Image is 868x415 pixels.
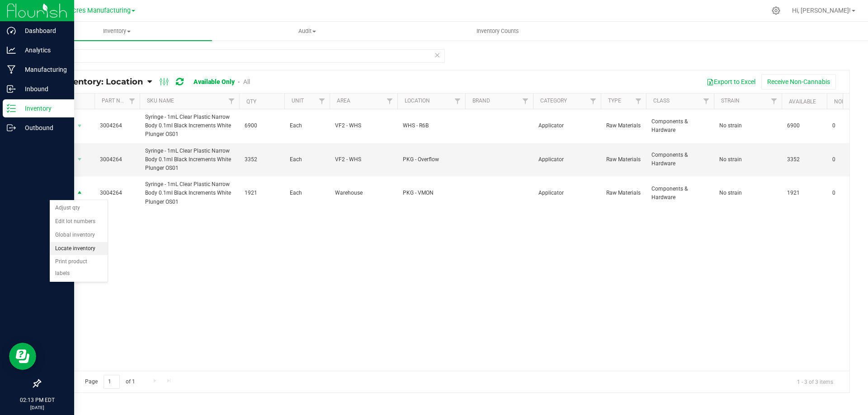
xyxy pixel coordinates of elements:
a: Filter [450,93,465,109]
span: 3352 [787,155,821,164]
span: Raw Materials [606,155,641,164]
a: Filter [125,93,140,109]
div: Manage settings [770,6,782,15]
p: [DATE] [4,404,70,411]
span: Components & Hardware [651,117,708,135]
span: Raw Materials [606,189,641,197]
button: Receive Non-Cannabis [761,74,836,89]
span: 0 [832,189,867,197]
a: Filter [586,93,601,109]
span: 3352 [245,155,279,164]
p: Analytics [16,45,70,56]
p: Inbound [16,84,70,94]
a: Available Only [193,78,235,85]
span: Page of 1 [77,375,142,389]
span: select [74,187,85,200]
inline-svg: Dashboard [7,26,16,35]
a: Category [540,98,567,104]
inline-svg: Inbound [7,84,16,93]
span: Each [290,121,324,130]
span: WHS - R6B [403,121,460,130]
span: Applicator [538,155,595,164]
span: Components & Hardware [651,151,708,168]
span: 0 [832,121,867,130]
li: Locate inventory [50,242,108,256]
a: SKU Name [147,98,174,104]
span: Hi, [PERSON_NAME]! [792,7,851,14]
span: select [74,120,85,132]
span: VF2 - WHS [335,121,392,130]
a: Filter [382,93,397,109]
a: Qty [246,98,256,105]
p: Outbound [16,122,70,133]
span: Syringe - 1mL Clear Plastic Narrow Body 0.1ml Black Increments White Plunger OS01 [145,113,234,139]
span: Components & Hardware [651,185,708,202]
inline-svg: Analytics [7,46,16,55]
a: Unit [292,98,304,104]
a: Part Number [102,98,138,104]
span: Warehouse [335,189,392,197]
span: PKG - Overflow [403,155,460,164]
span: Raw Materials [606,121,641,130]
span: 1921 [787,189,821,197]
li: Print product labels [50,255,108,280]
span: Applicator [538,189,595,197]
inline-svg: Inventory [7,104,16,113]
span: 6900 [245,121,279,130]
a: Inventory Counts [402,22,593,41]
span: 1 - 3 of 3 items [790,375,840,388]
span: 6900 [787,121,821,130]
a: Type [608,98,621,104]
span: 0 [832,155,867,164]
a: Strain [721,98,740,104]
span: Applicator [538,121,595,130]
span: Clear [434,49,440,61]
input: 1 [104,375,120,389]
iframe: Resource center [9,343,36,370]
inline-svg: Outbound [7,123,16,132]
a: Filter [631,93,646,109]
span: No strain [719,189,776,197]
span: Syringe - 1mL Clear Plastic Narrow Body 0.1ml Black Increments White Plunger OS01 [145,180,234,206]
span: PKG - VMON [403,189,460,197]
span: Audit [212,27,402,35]
p: Manufacturing [16,64,70,75]
span: Green Acres Manufacturing [49,7,131,14]
button: Export to Excel [701,74,761,89]
span: Syringe - 1mL Clear Plastic Narrow Body 0.1ml Black Increments White Plunger OS01 [145,147,234,173]
span: 3004264 [100,189,134,197]
span: Inventory Counts [464,27,531,35]
span: select [74,153,85,166]
a: Filter [699,93,714,109]
a: All [243,78,250,85]
a: Available [789,98,816,105]
a: Filter [767,93,782,109]
span: Each [290,189,324,197]
a: Filter [518,93,533,109]
span: 1921 [245,189,279,197]
a: Filter [315,93,330,109]
a: Filter [224,93,239,109]
a: Class [653,98,670,104]
span: 3004264 [100,121,134,130]
a: Location [405,98,430,104]
span: No strain [719,121,776,130]
p: 02:13 PM EDT [4,396,70,404]
inline-svg: Manufacturing [7,65,16,74]
a: Area [337,98,350,104]
li: Adjust qty [50,201,108,215]
span: No strain [719,155,776,164]
li: Global inventory [50,228,108,242]
span: Inventory [22,27,212,35]
a: Brand [472,98,490,104]
span: VF2 - WHS [335,155,392,164]
a: Inventory [22,22,212,41]
span: Each [290,155,324,164]
a: All Inventory: Location [47,77,147,87]
span: 3004264 [100,155,134,164]
input: Search Item Name, Retail Display Name, SKU, Part Number... [40,49,445,63]
span: All Inventory: Location [47,77,143,87]
li: Edit lot numbers [50,215,108,228]
p: Inventory [16,103,70,114]
a: Audit [212,22,402,41]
